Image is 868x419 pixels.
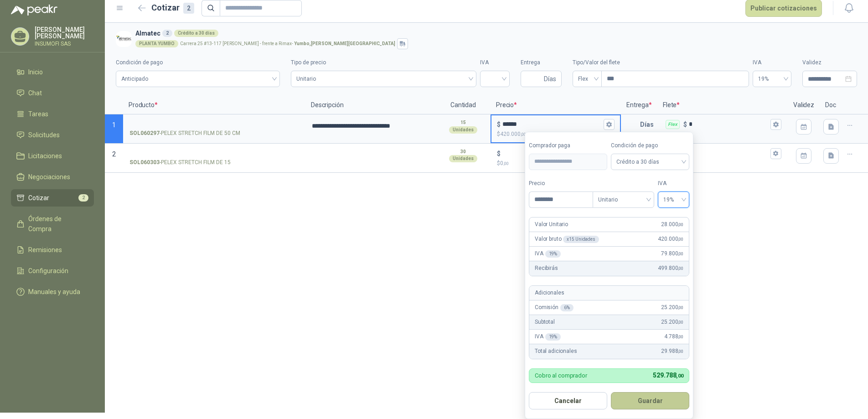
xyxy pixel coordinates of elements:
[460,119,466,126] p: 15
[611,392,689,409] button: Guardar
[35,26,94,39] p: [PERSON_NAME] [PERSON_NAME]
[480,58,510,67] label: IVA
[658,179,689,188] label: IVA
[678,320,683,325] span: ,00
[129,158,231,167] p: - PELEX STRETCH FILM DE 15
[28,151,62,161] span: Licitaciones
[535,372,587,378] p: Cobro al comprador
[535,249,561,258] p: IVA
[535,347,577,356] p: Total adicionales
[123,96,305,114] p: Producto
[116,31,132,47] img: Company Logo
[11,168,94,186] a: Negociaciones
[11,105,94,123] a: Tareas
[640,115,657,134] p: Días
[598,193,649,207] span: Unitario
[545,250,561,258] div: 19 %
[535,303,573,312] p: Comisión
[11,189,94,207] a: Cotizar2
[296,72,471,86] span: Unitario
[661,318,683,326] span: 25.200
[11,283,94,300] a: Manuales y ayuda
[788,96,820,114] p: Validez
[753,58,791,67] label: IVA
[135,28,853,38] h3: Almatec
[502,121,602,128] input: $$420.000,00
[758,72,786,86] span: 19%
[497,119,501,129] p: $
[770,148,781,159] button: Flex $
[151,1,194,14] h2: Cotizar
[678,251,683,256] span: ,00
[497,149,501,159] p: $
[28,67,43,77] span: Inicio
[664,332,683,341] span: 4.788
[497,130,615,139] p: $
[621,96,657,114] p: Entrega
[657,96,788,114] p: Flete
[28,266,68,276] span: Configuración
[661,347,683,356] span: 29.988
[35,41,94,47] p: INSUMOFI SAS
[500,160,509,166] span: 0
[521,132,526,137] span: ,00
[573,58,749,67] label: Tipo/Valor del flete
[535,264,558,273] p: Recibirás
[11,5,57,16] img: Logo peakr
[529,392,607,409] button: Cancelar
[112,150,116,158] span: 2
[678,266,683,271] span: ,00
[521,58,562,67] label: Entrega
[180,41,395,46] p: Carrera 25 #13-117 [PERSON_NAME] - frente a Rimax -
[28,287,80,297] span: Manuales y ayuda
[653,372,683,379] span: 529.788
[611,141,689,150] label: Condición de pago
[503,161,509,166] span: ,00
[436,96,491,114] p: Cantidad
[535,220,568,229] p: Valor Unitario
[666,120,680,129] div: Flex
[28,245,62,255] span: Remisiones
[683,119,687,129] p: $
[28,193,49,203] span: Cotizar
[28,214,85,234] span: Órdenes de Compra
[497,159,615,168] p: $
[129,150,299,157] input: SOL060303-PELEX STRETCH FILM DE 15
[121,72,274,86] span: Anticipado
[658,264,683,273] span: 499.800
[529,179,593,188] label: Precio
[11,210,94,238] a: Órdenes de Compra
[11,147,94,165] a: Licitaciones
[78,194,88,202] span: 2
[535,332,561,341] p: IVA
[661,303,683,312] span: 25.200
[770,119,781,130] button: Flex $
[449,155,477,162] div: Unidades
[802,58,857,67] label: Validez
[129,129,160,138] strong: SOL060297
[174,30,218,37] div: Crédito a 30 días
[129,129,240,138] p: - PELEX STRETCH FILM DE 50 CM
[658,235,683,243] span: 420.000
[678,334,683,339] span: ,00
[294,41,395,46] strong: Yumbo , [PERSON_NAME][GEOGRAPHIC_DATA]
[663,193,684,207] span: 19%
[563,236,599,243] div: x 15 Unidades
[449,126,477,134] div: Unidades
[560,304,573,311] div: 6 %
[183,3,194,14] div: 2
[616,155,684,169] span: Crédito a 30 días
[291,58,476,67] label: Tipo de precio
[678,237,683,242] span: ,00
[689,150,769,157] input: Flex $
[820,96,842,114] p: Doc
[678,305,683,310] span: ,00
[578,72,596,86] span: Flex
[502,150,602,157] input: $$0,00
[28,109,48,119] span: Tareas
[460,148,466,155] p: 30
[678,222,683,227] span: ,00
[112,121,116,129] span: 1
[676,373,683,379] span: ,00
[11,262,94,279] a: Configuración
